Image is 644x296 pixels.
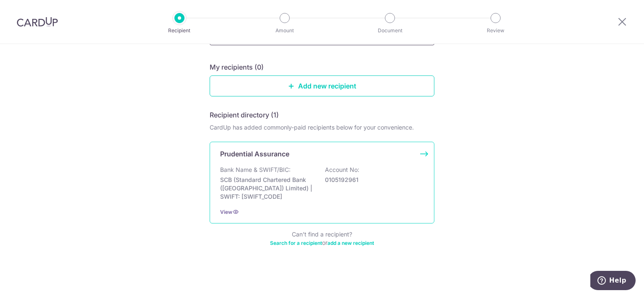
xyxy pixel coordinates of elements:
h5: Recipient directory (1) [210,110,279,120]
p: Document [359,26,421,35]
p: Prudential Assurance [220,149,289,159]
img: CardUp [17,17,58,27]
div: Can’t find a recipient? or [210,230,434,247]
p: Account No: [325,166,359,174]
a: Search for a recipient [270,240,322,246]
p: Review [465,26,527,35]
p: Amount [254,26,316,35]
iframe: Opens a widget where you can find more information [590,271,636,292]
p: Bank Name & SWIFT/BIC: [220,166,291,174]
div: CardUp has added commonly-paid recipients below for your convenience. [210,123,434,132]
a: Add new recipient [210,75,434,96]
p: 0105192961 [325,176,419,184]
a: add a new recipient [327,240,374,246]
p: Recipient [148,26,210,35]
h5: My recipients (0) [210,62,264,72]
p: SCB (Standard Chartered Bank ([GEOGRAPHIC_DATA]) Limited) | SWIFT: [SWIFT_CODE] [220,176,314,201]
a: View [220,209,232,215]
